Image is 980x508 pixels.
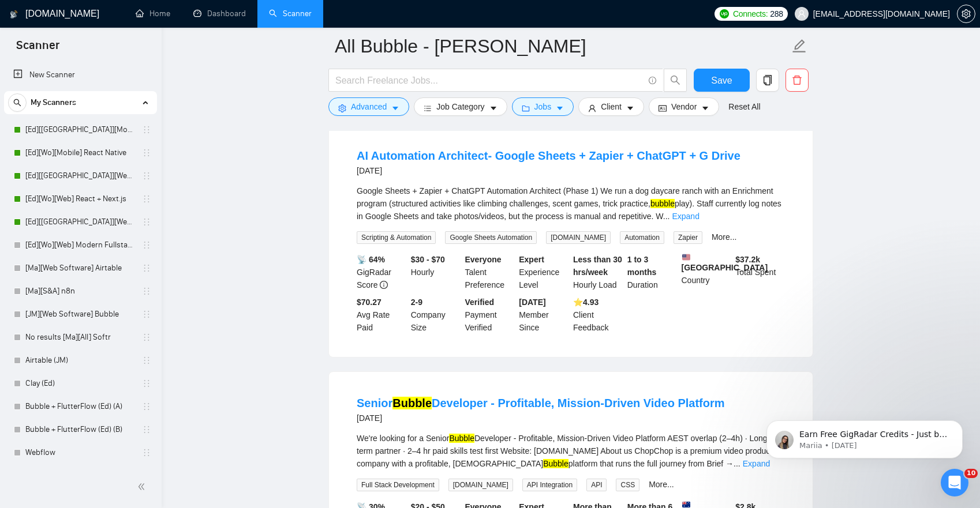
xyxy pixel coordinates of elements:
b: Everyone [465,255,502,264]
span: holder [142,148,151,157]
div: We're looking for a Senior Developer - Profitable, Mission-Driven Video Platform AEST overlap (2–... [357,432,785,470]
span: holder [142,287,151,296]
span: CSS [616,479,639,491]
b: [GEOGRAPHIC_DATA] [682,253,768,272]
span: delete [786,75,808,85]
span: holder [142,125,151,134]
span: info-circle [649,77,656,84]
span: Scanner [7,37,69,61]
b: Less than 30 hrs/week [573,255,622,277]
div: Talent Preference [463,253,517,291]
a: [Ed][[GEOGRAPHIC_DATA]][Mobile] React Native [25,118,135,141]
input: Search Freelance Jobs... [335,73,644,88]
b: [DATE] [519,298,545,307]
div: [DATE] [357,164,740,178]
span: holder [142,171,151,180]
span: Google Sheets Automation [445,231,537,244]
div: Experience Level [517,253,571,291]
iframe: Intercom notifications message [749,396,980,477]
b: Expert [519,255,544,264]
a: [Ed][Wo][Web] React + Next.js [25,187,135,210]
img: upwork-logo.png [720,9,729,18]
b: $70.27 [357,298,381,307]
a: N8n (Ed) [25,464,135,487]
div: [DATE] [357,411,725,425]
span: Client [601,100,622,113]
img: logo [10,5,18,24]
span: Save [711,73,732,88]
button: folderJobscaret-down [512,97,574,116]
div: Country [679,253,734,291]
span: search [9,99,26,107]
span: Connects: [733,7,768,20]
span: Advanced [351,100,387,113]
span: API Integration [522,479,577,491]
div: GigRadar Score [354,253,409,291]
span: user [588,104,596,112]
mark: Bubble [543,459,568,468]
button: search [8,93,27,112]
span: holder [142,379,151,388]
a: Clay (Ed) [25,372,135,395]
a: [Ed][[GEOGRAPHIC_DATA]][Web] Modern Fullstack [25,210,135,234]
div: Hourly [409,253,463,291]
div: Member Since [517,296,571,334]
span: caret-down [489,104,498,112]
span: ... [734,459,740,468]
span: bars [424,104,432,112]
a: Webflow [25,441,135,464]
a: Bubble + FlutterFlow (Ed) (B) [25,418,135,441]
div: Company Size [409,296,463,334]
span: Zapier [674,231,702,244]
span: 288 [770,7,783,20]
b: ⭐️ 4.93 [573,298,599,307]
span: [DOMAIN_NAME] [546,231,611,244]
div: Payment Verified [463,296,517,334]
span: holder [142,448,151,457]
a: SeniorBubbleDeveloper - Profitable, Mission-Driven Video Platform [357,397,725,409]
span: [DOMAIN_NAME] [448,479,513,491]
span: double-left [137,481,149,492]
b: Verified [465,298,495,307]
span: holder [142,356,151,365]
span: user [798,10,806,18]
span: idcard [659,104,667,112]
a: [Ed][Wo][Mobile] React Native [25,141,135,164]
span: Automation [620,231,664,244]
iframe: Intercom live chat [941,469,968,496]
span: holder [142,194,151,204]
div: Duration [625,253,679,291]
span: info-circle [380,281,388,289]
a: [Ma][Web Software] Airtable [25,257,135,280]
span: search [664,75,686,85]
a: Expand [672,212,699,221]
span: Vendor [671,100,697,113]
span: edit [792,39,807,54]
span: copy [757,75,779,85]
a: New Scanner [13,63,148,86]
button: barsJob Categorycaret-down [414,97,507,116]
a: setting [957,9,975,18]
span: 10 [964,469,978,478]
b: $30 - $70 [411,255,445,264]
div: Avg Rate Paid [354,296,409,334]
span: holder [142,264,151,273]
span: Job Category [436,100,484,113]
a: [Ma][S&A] n8n [25,280,135,303]
span: caret-down [626,104,634,112]
b: 📡 64% [357,255,385,264]
a: [Ed][[GEOGRAPHIC_DATA]][Web] React + Next.js [25,164,135,187]
div: Total Spent [733,253,787,291]
div: Hourly Load [571,253,625,291]
span: Scripting & Automation [357,231,436,244]
input: Scanner name... [335,32,790,61]
img: 🇺🇸 [682,253,690,261]
button: userClientcaret-down [578,97,644,116]
span: caret-down [556,104,564,112]
a: [Ed][Wo][Web] Modern Fullstack [25,234,135,257]
span: caret-down [391,104,399,112]
a: AI Automation Architect- Google Sheets + Zapier + ChatGPT + G Drive [357,149,740,162]
a: Expand [743,459,770,468]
